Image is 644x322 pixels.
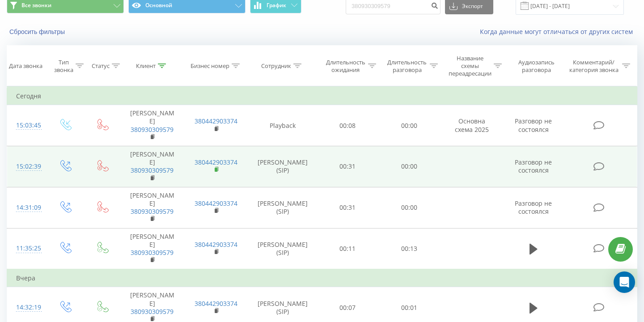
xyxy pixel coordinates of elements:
div: Комментарий/категория звонка [568,59,620,74]
div: 14:31:09 [16,199,38,216]
a: 380442903374 [195,117,237,125]
span: Разговор не состоялся [515,117,552,133]
div: Аудиозапись разговора [512,59,561,74]
td: [PERSON_NAME] (SIP) [248,228,317,269]
div: 15:02:39 [16,158,38,175]
a: 380442903374 [195,299,237,308]
div: Длительность ожидания [325,59,366,74]
td: [PERSON_NAME] [120,228,184,269]
a: 380442903374 [195,199,237,208]
div: Open Intercom Messenger [614,271,635,293]
td: 00:00 [378,105,440,146]
span: Разговор не состоялся [515,199,552,216]
span: Все звонки [21,2,51,9]
div: Длительность разговора [386,59,428,74]
td: Playback [248,105,317,146]
a: 380930309579 [131,307,174,316]
a: 380930309579 [131,166,174,174]
div: Сотрудник [261,62,291,70]
div: 14:32:19 [16,299,38,316]
a: Когда данные могут отличаться от других систем [480,27,637,36]
div: 11:35:25 [16,240,38,257]
div: Название схемы переадресации [448,55,491,77]
div: Дата звонка [9,62,42,70]
td: 00:31 [317,187,379,228]
a: 380930309579 [131,125,174,134]
button: Сбросить фильтры [7,28,69,36]
td: 00:13 [378,228,440,269]
td: [PERSON_NAME] (SIP) [248,146,317,187]
td: 00:31 [317,146,379,187]
div: Бизнес номер [191,62,229,70]
td: [PERSON_NAME] (SIP) [248,187,317,228]
a: 380930309579 [131,207,174,216]
td: Основна схема 2025 [440,105,504,146]
a: 380930309579 [131,248,174,257]
div: 15:03:45 [16,117,38,134]
td: 00:11 [317,228,379,269]
div: Тип звонка [54,59,73,74]
td: [PERSON_NAME] [120,105,184,146]
td: 00:00 [378,187,440,228]
td: 00:00 [378,146,440,187]
a: 380442903374 [195,240,237,249]
td: Сегодня [7,87,637,105]
td: [PERSON_NAME] [120,187,184,228]
td: Вчера [7,269,637,287]
div: Клиент [136,62,156,70]
td: 00:08 [317,105,379,146]
span: Разговор не состоялся [515,158,552,174]
a: 380442903374 [195,158,237,166]
td: [PERSON_NAME] [120,146,184,187]
span: График [267,2,286,8]
div: Статус [92,62,110,70]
